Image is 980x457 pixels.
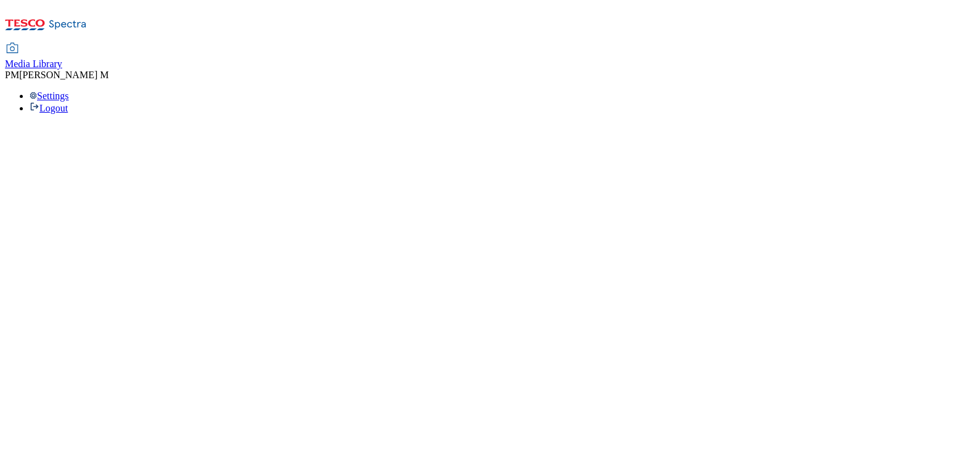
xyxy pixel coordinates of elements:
a: Settings [30,91,69,101]
span: Media Library [5,59,62,69]
span: PM [5,70,19,80]
a: Media Library [5,44,62,70]
a: Logout [30,103,68,113]
span: [PERSON_NAME] M [19,70,108,80]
